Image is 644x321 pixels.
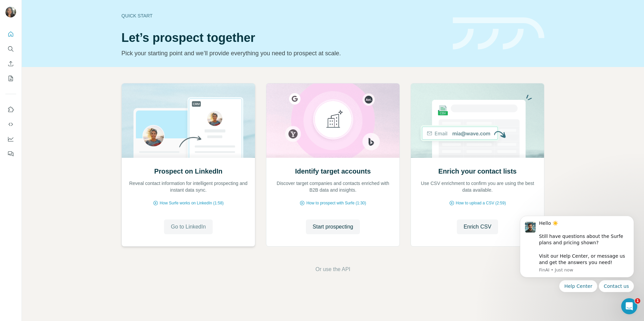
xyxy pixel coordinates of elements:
[438,167,517,176] h2: Enrich your contact lists
[121,49,445,58] p: Pick your starting point and we’ll provide everything you need to prospect at scale.
[164,219,212,234] button: Go to LinkedIn
[464,223,491,231] span: Enrich CSV
[306,200,366,206] span: How to prospect with Surfe (1:30)
[121,12,445,19] div: Quick start
[295,167,371,176] h2: Identify target accounts
[306,219,360,234] button: Start prospecting
[5,148,16,160] button: Feedback
[510,194,644,303] iframe: Intercom notifications message
[5,7,16,17] img: Avatar
[453,17,544,50] img: banner
[121,31,445,45] h1: Let’s prospect together
[418,180,537,193] p: Use CSV enrichment to confirm you are using the best data available.
[313,223,353,231] span: Start prospecting
[411,83,544,158] img: Enrich your contact lists
[456,200,506,206] span: How to upload a CSV (2:59)
[160,200,224,206] span: How Surfe works on LinkedIn (1:58)
[5,43,16,55] button: Search
[128,180,248,193] p: Reveal contact information for intelligent prospecting and instant data sync.
[154,167,222,176] h2: Prospect on LinkedIn
[5,28,16,40] button: Quick start
[5,133,16,145] button: Dashboard
[457,219,498,234] button: Enrich CSV
[5,104,16,116] button: Use Surfe on LinkedIn
[315,265,350,273] button: Or use the API
[5,58,16,70] button: Enrich CSV
[5,118,16,130] button: Use Surfe API
[171,223,206,231] span: Go to LinkedIn
[121,83,255,158] img: Prospect on LinkedIn
[273,180,393,193] p: Discover target companies and contacts enriched with B2B data and insights.
[266,83,400,158] img: Identify target accounts
[635,298,640,304] span: 1
[5,72,16,84] button: My lists
[621,298,637,314] iframe: Intercom live chat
